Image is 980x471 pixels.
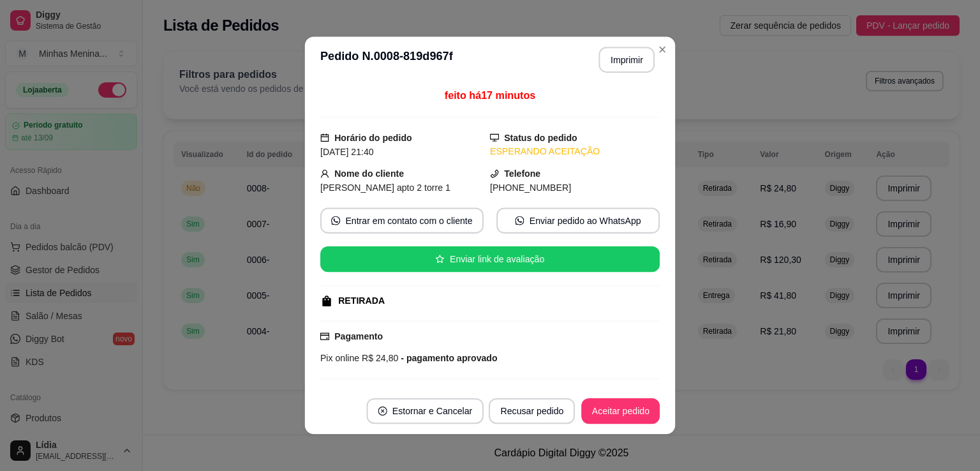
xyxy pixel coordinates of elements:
span: phone [490,169,499,178]
strong: Pagamento [334,331,383,341]
span: R$ 24,80 [359,353,398,363]
div: ESPERANDO ACEITAÇÃO [490,145,660,158]
button: whats-appEnviar pedido ao WhatsApp [496,208,660,234]
span: credit-card [320,332,329,341]
span: [PERSON_NAME] apto 2 torre 1 [320,183,450,193]
strong: Horário do pedido [334,133,412,143]
span: [PHONE_NUMBER] [490,183,571,193]
span: whats-app [331,216,340,225]
span: whats-app [516,216,524,225]
div: RETIRADA [338,294,385,308]
span: - pagamento aprovado [398,353,497,363]
button: close-circleEstornar e Cancelar [366,398,484,424]
strong: Nome do cliente [334,168,404,179]
span: star [436,255,445,264]
span: close-circle [378,407,387,415]
button: starEnviar link de avaliação [320,246,660,272]
button: Close [652,40,672,60]
button: Recusar pedido [489,398,575,424]
h3: Pedido N. 0008-819d967f [320,47,453,73]
strong: Status do pedido [504,133,577,143]
span: desktop [490,133,499,142]
button: whats-appEntrar em contato com o cliente [320,208,484,234]
strong: Telefone [504,168,540,179]
button: Imprimir [599,47,655,73]
span: user [320,169,329,178]
span: [DATE] 21:40 [320,147,374,157]
button: Aceitar pedido [582,398,660,424]
span: calendar [320,133,329,142]
span: Pix online [320,353,359,363]
span: feito há 17 minutos [445,90,535,101]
